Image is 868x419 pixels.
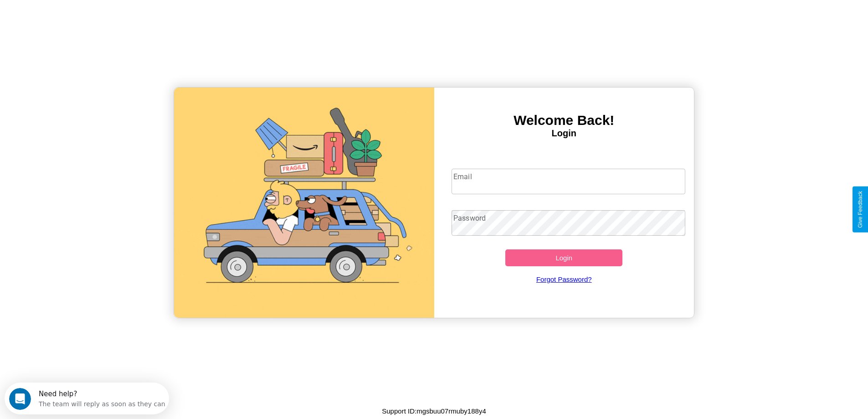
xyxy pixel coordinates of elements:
h4: Login [434,128,694,139]
img: gif [174,88,434,318]
div: Give Feedback [857,191,863,228]
div: The team will reply as soon as they can [34,15,161,25]
iframe: Intercom live chat [9,388,31,410]
iframe: Intercom live chat discovery launcher [5,383,169,414]
p: Support ID: mgsbuu07rmuby188y4 [382,405,486,417]
h3: Welcome Back! [434,113,694,128]
button: Login [505,249,622,266]
a: Forgot Password? [447,266,681,292]
div: Open Intercom Messenger [4,4,169,29]
div: Need help? [34,8,161,15]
